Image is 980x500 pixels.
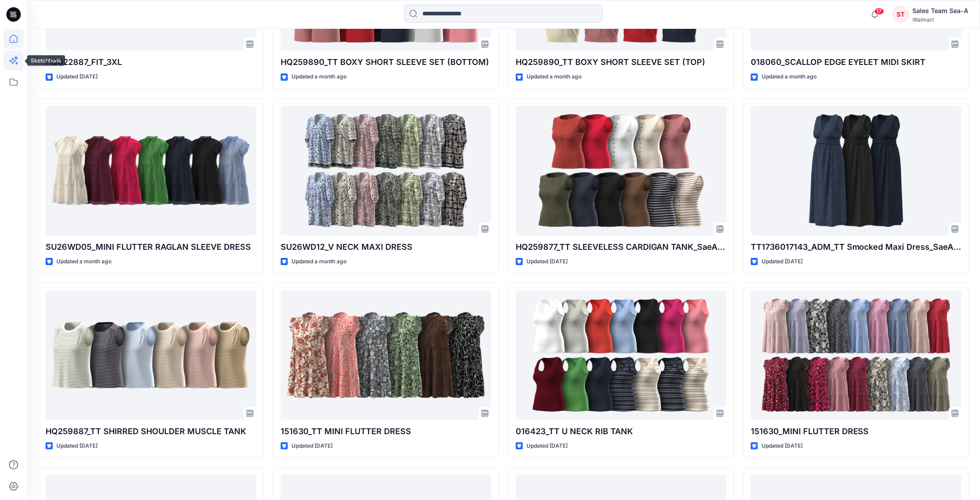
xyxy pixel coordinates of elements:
p: Updated a month ago [291,72,347,82]
a: 016423_TT U NECK RIB TANK [516,290,726,420]
div: Walmart [913,16,969,23]
p: Updated a month ago [56,257,111,266]
p: 151630_MINI FLUTTER DRESS [751,425,962,438]
p: 018060_SCALLOP EDGE EYELET MIDI SKIRT [751,56,962,69]
p: 016423_TT U NECK RIB TANK [516,425,726,438]
p: HQ259890_TT BOXY SHORT SLEEVE SET (BOTTOM) [281,56,491,69]
a: HQ259877_TT SLEEVELESS CARDIGAN TANK_SaeA_061925 [516,106,726,235]
a: TT1736017143_ADM_TT Smocked Maxi Dress_SaeA_073025 [751,106,962,235]
div: ST [893,6,909,23]
a: 151630_MINI FLUTTER DRESS [751,290,962,420]
p: Updated a month ago [527,72,582,82]
a: 151630_TT MINI FLUTTER DRESS [281,290,491,420]
p: HQ259887_TT SHIRRED SHOULDER MUSCLE TANK [46,425,256,438]
p: Updated [DATE] [762,257,803,266]
p: Updated [DATE] [291,441,333,451]
span: 17 [874,8,884,15]
p: Updated a month ago [291,257,347,266]
p: 151630_TT MINI FLUTTER DRESS [281,425,491,438]
p: TT1736017143_ADM_TT Smocked Maxi Dress_SaeA_073025 [751,241,962,253]
p: Updated a month ago [762,72,817,82]
a: SU26WD12_V NECK MAXI DRESS [281,106,491,235]
p: Updated [DATE] [527,441,568,451]
p: HQ259877_TT SLEEVELESS CARDIGAN TANK_SaeA_061925 [516,241,726,253]
p: SU26WD05_MINI FLUTTER RAGLAN SLEEVE DRESS [46,241,256,253]
p: SU26WD12_V NECK MAXI DRESS [281,241,491,253]
div: Sales Team Sea-A [913,5,969,16]
p: Updated [DATE] [56,441,97,451]
p: HQ022887_FIT_3XL [46,56,256,69]
p: HQ259890_TT BOXY SHORT SLEEVE SET (TOP) [516,56,726,69]
p: Updated [DATE] [762,441,803,451]
a: HQ259887_TT SHIRRED SHOULDER MUSCLE TANK [46,290,256,420]
p: Updated [DATE] [56,72,97,82]
a: SU26WD05_MINI FLUTTER RAGLAN SLEEVE DRESS [46,106,256,235]
p: Updated [DATE] [527,257,568,266]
